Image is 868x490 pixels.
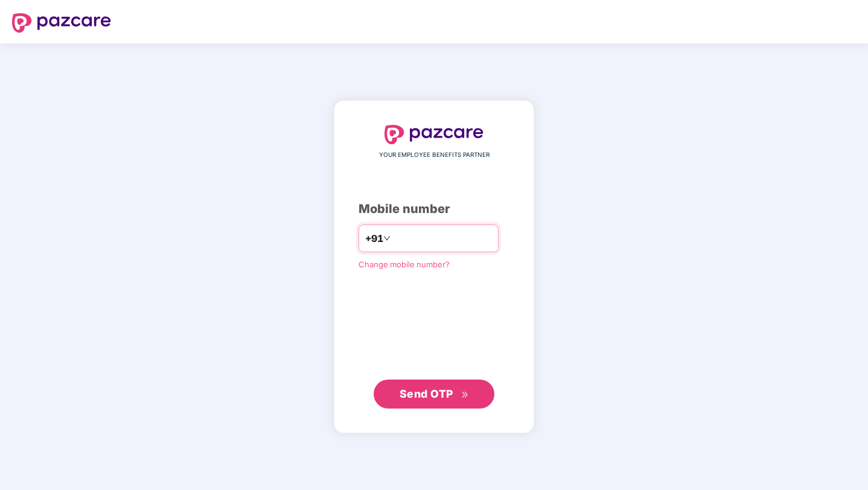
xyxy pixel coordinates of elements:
[12,13,111,33] img: logo
[383,235,391,242] span: down
[365,231,383,246] span: +91
[385,125,483,144] img: logo
[359,259,450,269] a: Change mobile number?
[379,150,490,160] span: YOUR EMPLOYEE BENEFITS PARTNER
[461,391,469,399] span: double-right
[374,380,494,409] button: Send OTPdouble-right
[359,200,509,218] div: Mobile number
[400,387,453,400] span: Send OTP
